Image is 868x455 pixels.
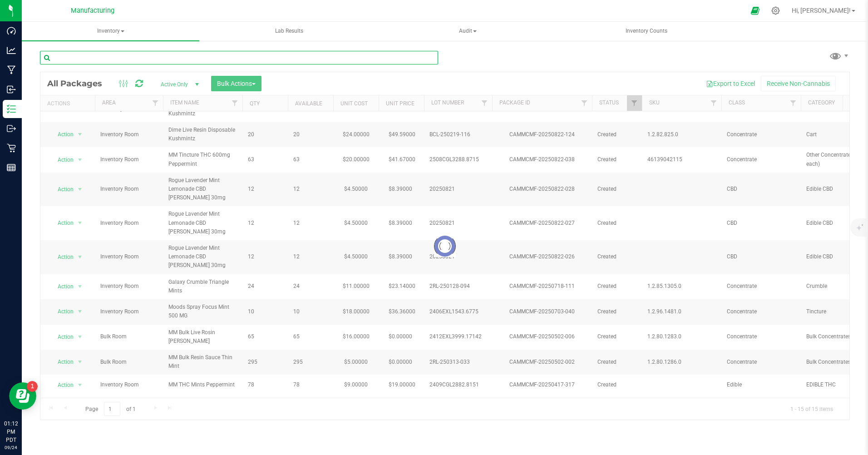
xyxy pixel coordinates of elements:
inline-svg: Inbound [7,85,16,94]
span: Inventory Counts [613,27,680,35]
input: Search Package ID, Item Name, SKU, Lot or Part Number... [40,51,438,64]
inline-svg: Reports [7,163,16,172]
p: 01:12 PM PDT [4,420,18,444]
a: Lab Results [200,22,378,41]
span: Hi, [PERSON_NAME]! [792,7,851,14]
span: Lab Results [263,27,316,35]
span: Audit [380,22,556,40]
a: Inventory Counts [557,22,735,41]
inline-svg: Manufacturing [7,65,16,74]
div: Manage settings [770,6,781,15]
inline-svg: Outbound [7,124,16,133]
a: Inventory [22,22,199,41]
span: Open Ecommerce Menu [745,2,765,20]
inline-svg: Analytics [7,46,16,55]
inline-svg: Dashboard [7,26,16,35]
inline-svg: Retail [7,143,16,153]
p: 09/24 [4,444,18,451]
iframe: Resource center [9,382,36,410]
span: Manufacturing [71,7,114,15]
inline-svg: Inventory [7,104,16,114]
iframe: Resource center unread badge [27,381,38,392]
a: Audit [379,22,557,41]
